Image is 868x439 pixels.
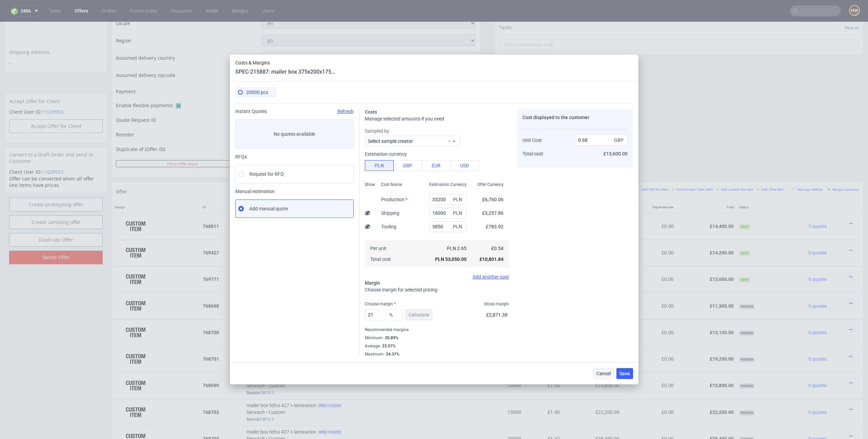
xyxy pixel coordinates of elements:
[119,276,153,293] img: ico-item-custom-a8f9c3db6a5631ce2f509e228e8b95abde266dc4376634de7b166047de09ff05.png
[676,218,736,244] td: £14,200.00
[622,271,676,297] td: £0.00
[246,380,482,401] div: Serwach • Custom
[5,23,107,38] div: Shipping Address
[485,377,524,404] td: 15000
[486,224,504,229] span: £783.92
[365,334,509,342] div: Minimum :
[524,218,563,244] td: £0.71
[563,218,622,244] td: £14,200.00
[116,47,260,64] td: Assumed delivery zipcode
[246,301,289,307] span: mailer box fefco 427
[9,147,103,154] p: Client User ID:
[435,256,467,262] span: PLN 53,050.00
[9,98,103,111] button: Accept Offer for Client
[119,249,153,266] img: ico-item-custom-a8f9c3db6a5631ce2f509e228e8b95abde266dc4376634de7b166047de09ff05.png
[388,310,401,320] span: %
[524,404,563,430] td: £1.42
[596,371,611,376] span: Cancel
[622,244,676,271] td: £0.00
[429,208,467,218] input: 0.00
[716,166,753,170] small: Add custom line item
[262,65,476,74] button: Single payment (default)
[365,342,509,350] div: Average :
[200,180,244,191] th: ID
[260,289,274,294] a: CBCV-2
[246,221,318,228] span: mailer box fefco 427 F71 380GSM
[485,324,524,350] td: 20000
[808,255,827,260] span: 0 quotes
[370,246,387,251] span: Per unit
[119,196,153,213] img: ico-item-custom-a8f9c3db6a5631ce2f509e228e8b95abde266dc4376634de7b166047de09ff05.png
[42,87,63,93] a: 11639953
[757,166,784,170] small: Add other item
[563,191,622,218] td: £14,400.00
[739,309,754,314] span: hidden
[622,324,676,350] td: £0.00
[676,404,736,430] td: £28,400.00
[235,60,337,65] span: Costs & Margins
[365,109,377,115] span: Costs
[365,116,444,121] span: Manage selected amounts if you need
[334,248,359,254] span: SPEC- 215887
[246,194,482,215] div: Boxesflow • Custom
[381,197,408,202] label: Production
[116,12,260,30] td: Region
[563,324,622,350] td: £19,200.00
[676,180,736,191] th: Total
[482,210,504,216] span: £3,257.86
[249,205,288,212] span: Add manual quote
[235,68,337,76] header: SPEC-215887: mailer box 375x200x175mm 3 color flexo
[203,308,219,313] strong: 768700
[317,381,342,387] span: SPEC- 215253
[491,246,504,251] span: £0.54
[485,180,524,191] th: Quant.
[485,218,524,244] td: 20000
[676,298,736,324] td: £15,150.00
[393,160,422,171] button: GBP
[176,81,181,87] img: Hokodo
[808,414,827,420] span: 0 quotes
[739,335,754,341] span: hidden
[563,180,622,191] th: Net Total
[246,342,274,347] span: Source:
[290,328,315,333] span: SPEC- 215252
[522,137,542,143] span: Unit Cost
[676,271,736,297] td: £11,300.00
[482,197,504,202] span: £6,760.06
[116,122,260,138] td: Duplicate of (Offer ID)
[246,406,482,427] div: Serwach • Custom
[365,274,509,280] div: Add another cost
[613,135,626,145] span: GBP
[365,160,394,171] button: PLN
[739,229,750,234] span: Sent
[676,191,736,218] td: £14,400.00
[522,115,589,120] span: Cost displayed to the customer
[524,271,563,297] td: £1.13
[116,109,260,122] td: Reorder
[637,166,668,170] small: Add PIM line item
[260,236,274,241] a: CBCV-5
[439,138,476,146] input: Save
[524,180,563,191] th: Unit Price
[9,176,103,190] a: Create prototyping offer
[246,300,482,321] div: Serwach • Custom
[808,202,827,207] span: 3 quotes
[246,369,274,374] span: Source:
[477,182,504,187] span: Offer Currency
[116,30,260,47] td: Assumed delivery country
[422,160,451,171] button: EUR
[604,151,628,156] span: £13,600.00
[203,335,219,340] strong: 768701
[116,138,250,146] button: Force CRM resync
[485,271,524,297] td: 10000
[808,388,827,393] span: 0 quotes
[246,289,274,294] span: Source:
[500,18,857,28] input: Type to create new task
[676,244,736,271] td: £13,600.00
[5,126,107,147] div: Convert to a Draft Order and send to Customer
[619,371,630,376] span: Save
[319,222,343,227] span: SPEC- 215662
[203,388,219,393] strong: 768702
[622,350,676,377] td: £0.00
[365,280,380,286] span: Margin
